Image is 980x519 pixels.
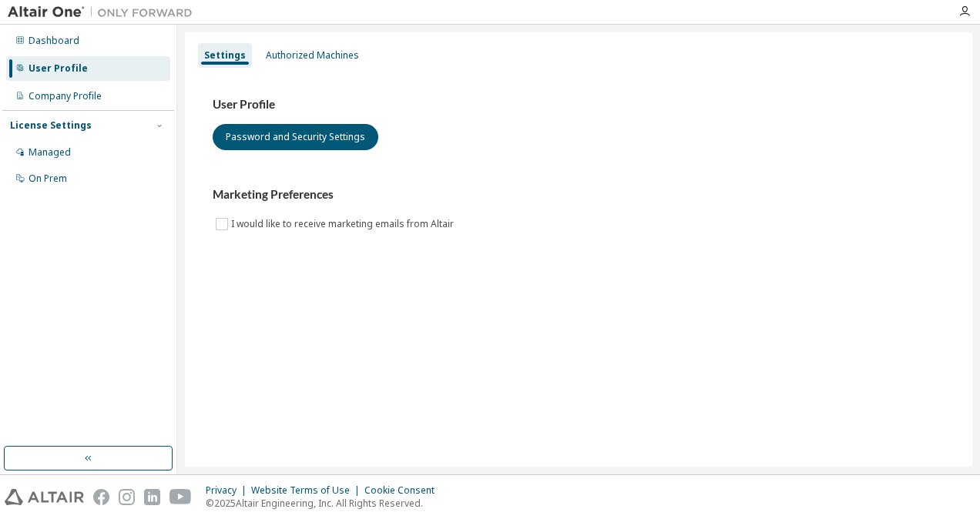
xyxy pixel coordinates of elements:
[29,172,67,185] div: On Prem
[206,484,251,497] div: Privacy
[5,489,84,505] img: altair_logo.svg
[213,124,378,150] button: Password and Security Settings
[144,489,160,505] img: linkedin.svg
[266,49,359,62] div: Authorized Machines
[231,215,457,233] label: I would like to receive marketing emails from Altair
[29,35,79,47] div: Dashboard
[169,489,192,505] img: youtube.svg
[29,62,88,75] div: User Profile
[213,97,945,112] h3: User Profile
[364,484,444,497] div: Cookie Consent
[119,489,135,505] img: instagram.svg
[93,489,109,505] img: facebook.svg
[213,187,945,203] h3: Marketing Preferences
[10,119,92,132] div: License Settings
[204,49,246,62] div: Settings
[206,497,444,510] p: © 2025 Altair Engineering, Inc. All Rights Reserved.
[8,5,200,20] img: Altair One
[29,90,102,102] div: Company Profile
[29,146,71,159] div: Managed
[251,484,364,497] div: Website Terms of Use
